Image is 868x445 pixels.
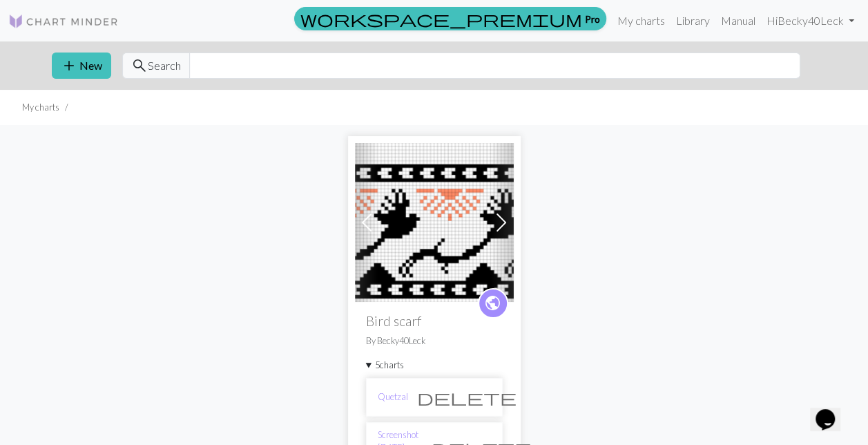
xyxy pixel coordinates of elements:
a: Pro [294,7,606,30]
span: add [61,56,77,75]
a: Quetzal [378,390,408,404]
i: public [484,290,501,317]
span: workspace_premium [300,9,582,28]
span: delete [417,388,517,407]
p: By Becky40Leck [366,334,503,348]
a: Quetzal [355,214,514,227]
li: My charts [22,101,59,114]
span: public [484,292,501,314]
iframe: chat widget [810,390,854,431]
summary: 5charts [366,359,503,372]
a: Manual [715,7,761,35]
a: HiBecky40Leck [761,7,860,35]
button: Delete chart [408,384,525,410]
a: Library [671,7,715,35]
span: Search [148,57,181,74]
h2: Bird scarf [366,313,503,329]
button: New [52,53,111,79]
a: My charts [612,7,671,35]
img: Logo [8,13,119,30]
span: search [131,56,148,75]
img: Quetzal [355,143,514,302]
a: public [478,288,508,319]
